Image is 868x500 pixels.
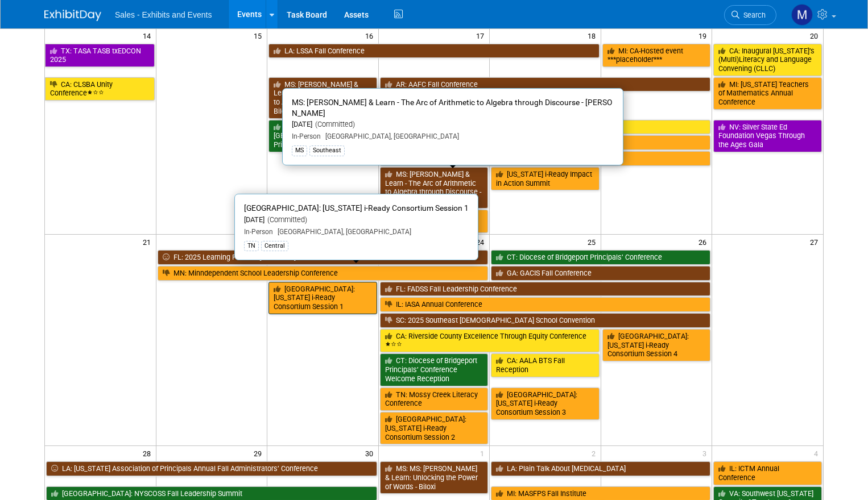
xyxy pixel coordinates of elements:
[244,215,469,225] div: [DATE]
[697,28,712,43] span: 19
[244,203,469,213] span: [GEOGRAPHIC_DATA]: [US_STATE] i-Ready Consortium Session 1
[380,461,488,494] a: MS: MS: [PERSON_NAME] & Learn: Unlocking the Power of Words - Biloxi
[791,4,813,26] img: Madi Odryna
[158,250,488,265] a: FL: 2025 Learning Forward [US_STATE] Conference
[45,77,155,101] a: CA: CLSBA Unity Conference
[713,120,822,152] a: NV: Silver State Ed Foundation Vegas Through the Ages Gala
[380,329,600,352] a: CA: Riverside County Excellence Through Equity Conference
[380,77,710,92] a: AR: AAFC Fall Conference
[142,235,156,249] span: 21
[253,446,267,460] span: 29
[268,44,599,59] a: LA: LSSA Fall Conference
[264,215,307,224] span: (Committed)
[44,10,101,21] img: ExhibitDay
[244,241,259,251] div: TN
[602,329,710,361] a: [GEOGRAPHIC_DATA]: [US_STATE] i-Ready Consortium Session 4
[475,28,489,43] span: 17
[273,228,411,236] span: [GEOGRAPHIC_DATA], [GEOGRAPHIC_DATA]
[380,353,488,386] a: CT: Diocese of Bridgeport Principals’ Conference Welcome Reception
[115,10,212,19] span: Sales - Exhibits and Events
[586,28,601,43] span: 18
[268,120,377,152] a: NY: Diocese of [GEOGRAPHIC_DATA] Principals’ Meeting #2
[491,388,599,420] a: [GEOGRAPHIC_DATA]: [US_STATE] i-Ready Consortium Session 3
[142,446,156,460] span: 28
[309,145,345,156] div: Southeast
[292,120,614,130] div: [DATE]
[809,235,823,249] span: 27
[292,98,612,118] span: MS: [PERSON_NAME] & Learn - The Arc of Arithmetic to Algebra through Discourse - [PERSON_NAME]
[292,132,321,140] span: In-Person
[491,353,599,377] a: CA: AALA BTS Fall Reception
[491,167,599,190] a: [US_STATE] i-Ready Impact in Action Summit
[244,228,273,236] span: In-Person
[380,167,488,209] a: MS: [PERSON_NAME] & Learn - The Arc of Arithmetic to Algebra through Discourse - [PERSON_NAME]
[380,388,488,411] a: TN: Mossy Creek Literacy Conference
[813,446,823,460] span: 4
[321,132,459,140] span: [GEOGRAPHIC_DATA], [GEOGRAPHIC_DATA]
[724,5,776,25] a: Search
[586,235,601,249] span: 25
[142,28,156,43] span: 14
[380,313,710,328] a: SC: 2025 Southeast [DEMOGRAPHIC_DATA] School Convention
[809,28,823,43] span: 20
[475,235,489,249] span: 24
[158,266,488,281] a: MN: Minndependent School Leadership Conference
[479,446,489,460] span: 1
[491,250,710,265] a: CT: Diocese of Bridgeport Principals’ Conference
[713,461,822,485] a: IL: ICTM Annual Conference
[380,412,488,444] a: [GEOGRAPHIC_DATA]: [US_STATE] i-Ready Consortium Session 2
[364,28,378,43] span: 16
[713,77,822,110] a: MI: [US_STATE] Teachers of Mathematics Annual Conference
[739,11,766,19] span: Search
[261,241,288,251] div: Central
[312,120,355,128] span: (Committed)
[253,28,267,43] span: 15
[602,44,710,67] a: MI: CA-Hosted event ***placeholder***
[491,266,710,281] a: GA: GACIS Fall Conference
[46,461,377,476] a: LA: [US_STATE] Association of Principals Annual Fall Administrators’ Conference
[45,44,155,67] a: TX: TASA TASB txEDCON 2025
[268,77,377,119] a: MS: [PERSON_NAME] & Learn - The Arc of Arithmetic to Algebra through Discourse - Biloxi
[380,282,710,297] a: FL: FADSS Fall Leadership Conference
[292,145,307,156] div: MS
[268,282,377,314] a: [GEOGRAPHIC_DATA]: [US_STATE] i-Ready Consortium Session 1
[590,446,601,460] span: 2
[380,297,710,312] a: IL: IASA Annual Conference
[491,461,710,476] a: LA: Plain Talk About [MEDICAL_DATA]
[701,446,712,460] span: 3
[713,44,822,76] a: CA: Inaugural [US_STATE]’s (Multi)Literacy and Language Convening (CLLC)
[697,235,712,249] span: 26
[364,446,378,460] span: 30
